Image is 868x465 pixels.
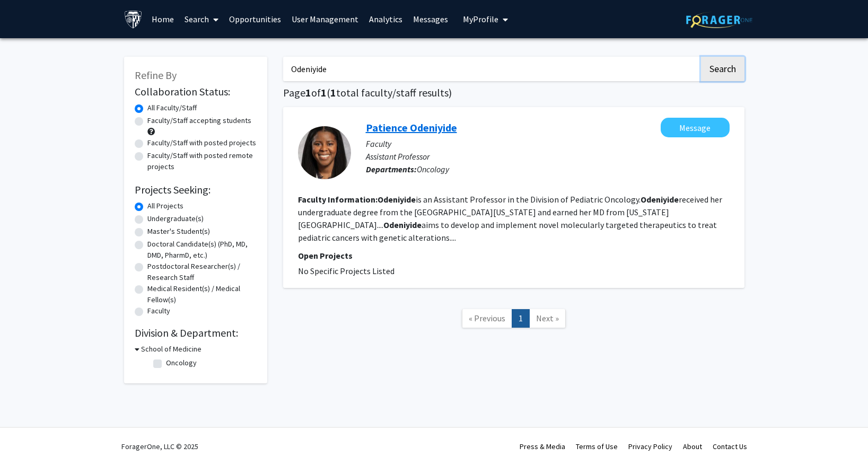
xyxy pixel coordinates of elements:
[536,313,559,323] span: Next »
[224,1,286,38] a: Opportunities
[408,1,453,38] a: Messages
[298,249,730,262] p: Open Projects
[686,12,752,28] img: ForagerOne Logo
[147,137,256,148] label: Faculty/Staff with posted projects
[417,164,449,174] span: Oncology
[701,57,744,81] button: Search
[298,194,722,243] fg-read-more: is an Assistant Professor in the Division of Pediatric Oncology. received her undergraduate degre...
[147,239,257,261] label: Doctoral Candidate(s) (PhD, MD, DMD, PharmD, etc.)
[366,137,730,150] p: Faculty
[135,327,257,339] h2: Division & Department:
[298,194,378,205] b: Faculty Information:
[529,309,566,328] a: Next Page
[147,102,197,113] label: All Faculty/Staff
[576,442,618,451] a: Terms of Use
[166,357,197,369] label: Oncology
[298,266,394,276] span: No Specific Projects Listed
[179,1,224,38] a: Search
[628,442,672,451] a: Privacy Policy
[330,86,336,99] span: 1
[683,442,702,451] a: About
[469,313,505,323] span: « Previous
[366,121,457,134] a: Patience Odeniyide
[366,164,417,174] b: Departments:
[141,344,201,355] h3: School of Medicine
[147,115,251,126] label: Faculty/Staff accepting students
[641,194,679,205] b: Odeniyide
[383,220,422,230] b: Odeniyide
[462,309,512,328] a: Previous Page
[135,85,257,98] h2: Collaboration Status:
[135,183,257,196] h2: Projects Seeking:
[520,442,565,451] a: Press & Media
[121,428,198,465] div: ForagerOne, LLC © 2025
[661,118,730,137] button: Message Patience Odeniyide
[283,57,699,81] input: Search Keywords
[366,150,730,163] p: Assistant Professor
[147,226,210,237] label: Master's Student(s)
[713,442,747,451] a: Contact Us
[147,305,170,317] label: Faculty
[364,1,408,38] a: Analytics
[146,1,179,38] a: Home
[283,86,744,99] h1: Page of ( total faculty/staff results)
[8,417,45,457] iframe: Chat
[135,68,177,82] span: Refine By
[321,86,327,99] span: 1
[124,10,143,29] img: Johns Hopkins University Logo
[147,261,257,283] label: Postdoctoral Researcher(s) / Research Staff
[147,283,257,305] label: Medical Resident(s) / Medical Fellow(s)
[147,200,183,212] label: All Projects
[147,150,257,172] label: Faculty/Staff with posted remote projects
[512,309,530,328] a: 1
[378,194,416,205] b: Odeniyide
[286,1,364,38] a: User Management
[147,213,204,224] label: Undergraduate(s)
[283,299,744,341] nav: Page navigation
[305,86,311,99] span: 1
[463,14,498,24] span: My Profile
